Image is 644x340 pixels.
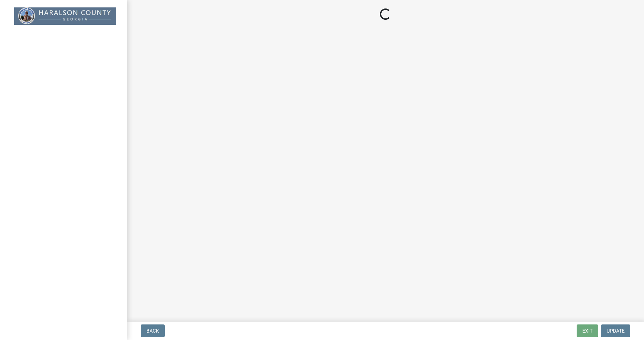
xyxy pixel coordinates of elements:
[14,7,116,25] img: Haralson County, Georgia
[146,328,159,334] span: Back
[601,324,630,337] button: Update
[141,324,165,337] button: Back
[577,324,598,337] button: Exit
[607,328,625,334] span: Update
